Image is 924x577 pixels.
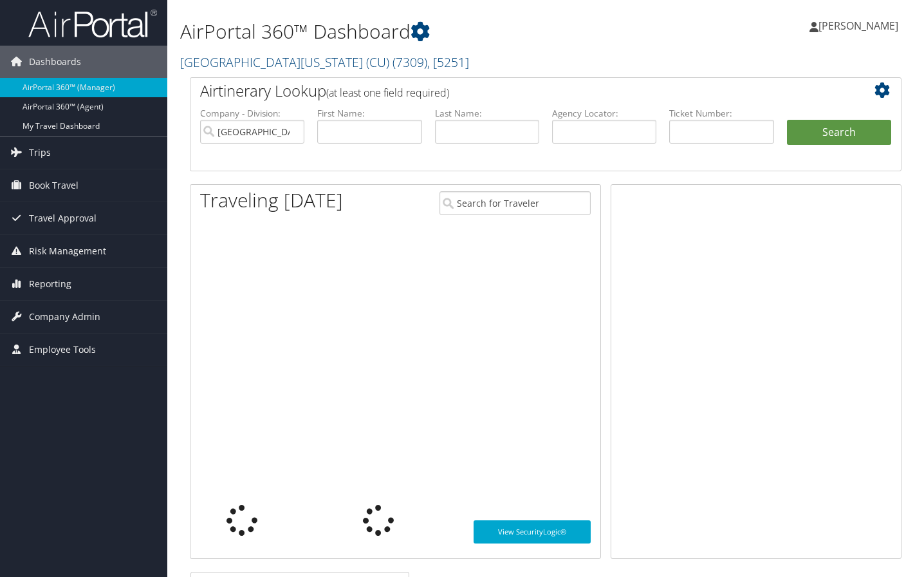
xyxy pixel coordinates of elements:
span: Book Travel [29,169,79,202]
span: [PERSON_NAME] [818,19,898,33]
h1: AirPortal 360™ Dashboard [180,18,667,45]
a: View SecurityLogic® [474,520,591,544]
label: Agency Locator: [552,107,656,120]
h2: Airtinerary Lookup [200,80,832,102]
span: Trips [29,137,51,169]
span: (at least one field required) [326,86,449,100]
label: Company - Division: [200,107,304,120]
span: Dashboards [29,46,81,78]
label: First Name: [317,107,421,120]
label: Last Name: [435,107,539,120]
a: [GEOGRAPHIC_DATA][US_STATE] (CU) [180,53,469,71]
span: Company Admin [29,301,100,333]
h1: Traveling [DATE] [200,187,343,214]
span: Travel Approval [29,202,97,234]
a: [PERSON_NAME] [809,6,911,45]
img: airportal-logo.png [28,8,157,39]
span: , [ 5251 ] [427,53,469,71]
span: Risk Management [29,235,106,267]
input: Search for Traveler [439,191,591,215]
label: Ticket Number: [669,107,773,120]
span: ( 7309 ) [393,53,427,71]
button: Search [787,120,891,146]
span: Reporting [29,268,71,300]
span: Employee Tools [29,334,96,366]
